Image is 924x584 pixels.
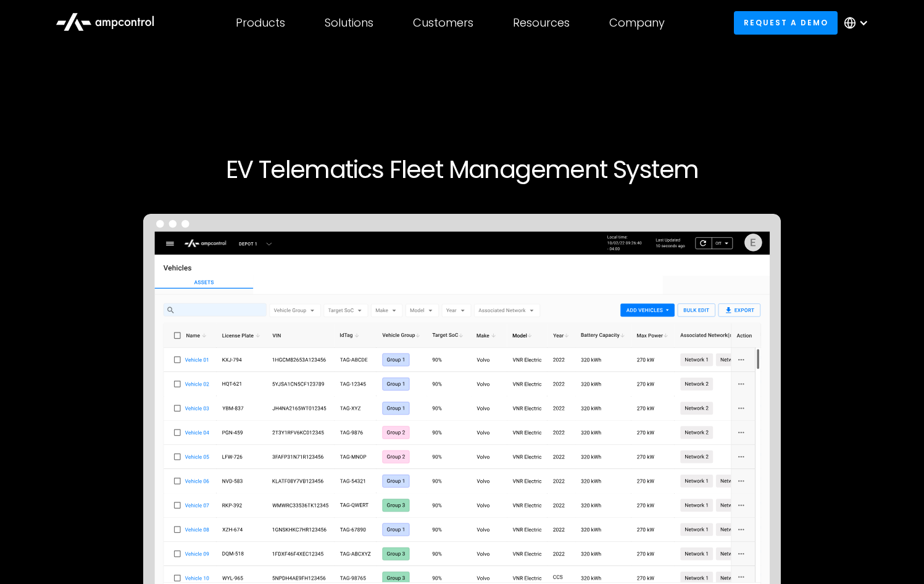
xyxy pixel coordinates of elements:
div: Resources [513,16,570,30]
div: Solutions [325,16,373,30]
div: Company [609,16,665,30]
div: Customers [413,16,473,30]
h1: EV Telematics Fleet Management System [87,154,838,184]
a: Request a demo [734,11,838,34]
div: Products [236,16,285,30]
